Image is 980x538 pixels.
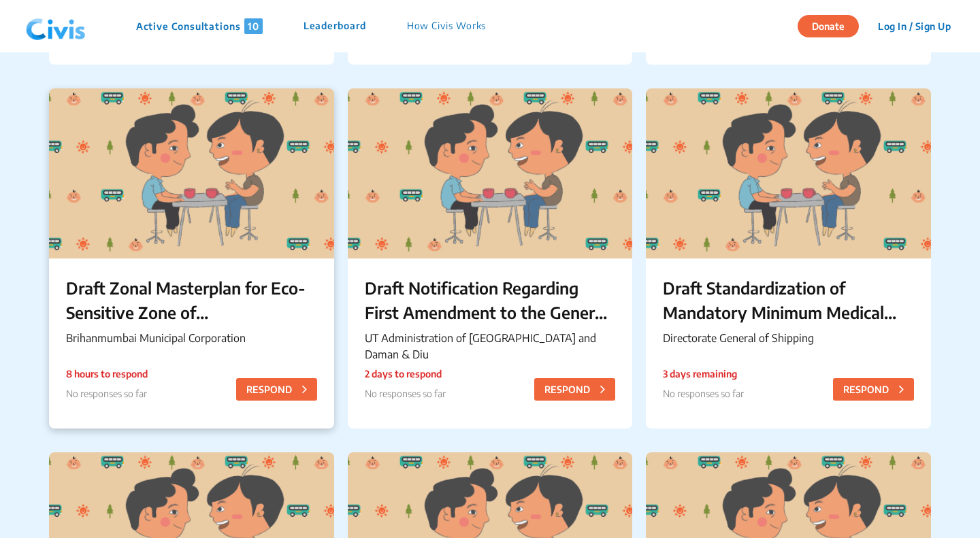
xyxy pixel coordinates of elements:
[869,16,960,37] button: Log In / Sign Up
[663,275,914,324] p: Draft Standardization of Mandatory Minimum Medical Investigations for [DEMOGRAPHIC_DATA] Seafarers
[66,367,148,381] p: 8 hours to respond
[365,388,446,399] span: No responses so far
[20,6,91,47] img: navlogo.png
[66,330,317,346] p: Brihanmumbai Municipal Corporation
[66,388,147,399] span: No responses so far
[407,18,487,34] p: How Civis Works
[798,15,859,37] button: Donate
[663,330,914,346] p: Directorate General of Shipping
[365,367,446,381] p: 2 days to respond
[833,378,914,401] button: RESPOND
[236,378,317,401] button: RESPOND
[49,88,334,428] a: Draft Zonal Masterplan for Eco- Sensitive Zone of [PERSON_NAME][GEOGRAPHIC_DATA]Brihanmumbai Muni...
[663,388,744,399] span: No responses so far
[365,275,616,324] p: Draft Notification Regarding First Amendment to the General Development Rules-2023 of [GEOGRAPHIC...
[663,367,744,381] p: 3 days remaining
[348,88,633,428] a: Draft Notification Regarding First Amendment to the General Development Rules-2023 of [GEOGRAPHIC...
[365,330,616,363] p: UT Administration of [GEOGRAPHIC_DATA] and Daman & Diu
[798,18,869,32] a: Donate
[304,18,366,34] p: Leaderboard
[534,378,615,401] button: RESPOND
[646,88,931,428] a: Draft Standardization of Mandatory Minimum Medical Investigations for [DEMOGRAPHIC_DATA] Seafarer...
[136,18,263,34] p: Active Consultations
[244,18,263,34] span: 10
[66,275,317,324] p: Draft Zonal Masterplan for Eco- Sensitive Zone of [PERSON_NAME][GEOGRAPHIC_DATA]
